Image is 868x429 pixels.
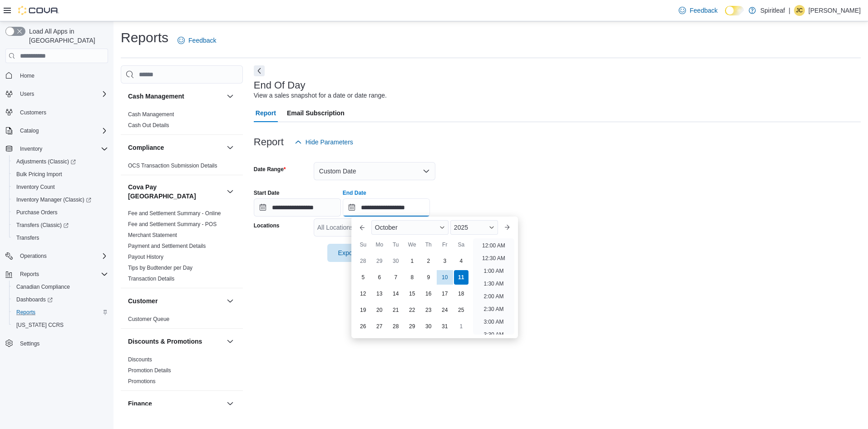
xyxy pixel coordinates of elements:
[421,254,436,268] div: day-2
[454,254,469,268] div: day-4
[128,378,156,385] a: Promotions
[16,107,108,118] span: Customers
[128,356,152,363] a: Discounts
[254,91,387,100] div: View a sales snapshot for a date or date range.
[13,169,66,180] a: Bulk Pricing Import
[16,234,39,242] span: Transfers
[16,69,108,81] span: Home
[128,242,206,250] span: Payment and Settlement Details
[128,337,223,346] button: Discounts & Promotions
[13,156,108,167] span: Adjustments (Classic)
[421,286,436,301] div: day-16
[405,286,419,301] div: day-15
[2,106,112,119] button: Customers
[438,237,452,252] div: Fr
[9,232,112,244] button: Transfers
[18,6,59,15] img: Cova
[254,137,284,148] h3: Report
[2,337,112,350] button: Settings
[690,6,717,15] span: Feedback
[16,171,62,178] span: Bulk Pricing Import
[794,5,805,16] div: Jim C
[13,169,108,180] span: Bulk Pricing Import
[438,270,452,285] div: day-10
[356,270,370,285] div: day-5
[809,5,861,16] p: [PERSON_NAME]
[389,237,403,252] div: Tu
[9,219,112,232] a: Transfers (Classic)
[188,36,216,45] span: Feedback
[16,283,70,291] span: Canadian Compliance
[9,319,112,331] button: [US_STATE] CCRS
[128,296,223,306] button: Customer
[478,240,509,251] li: 12:00 AM
[789,5,790,16] p: |
[121,160,243,175] div: Compliance
[13,207,61,218] a: Purchase Orders
[356,303,370,317] div: day-19
[291,133,357,151] button: Hide Parameters
[16,338,108,349] span: Settings
[16,338,43,349] a: Settings
[128,143,164,152] h3: Compliance
[405,254,419,268] div: day-1
[5,65,108,374] nav: Complex example
[121,29,168,47] h1: Reports
[128,210,221,217] a: Fee and Settlement Summary - Online
[254,222,280,229] label: Locations
[355,220,370,235] button: Previous Month
[25,27,108,45] span: Load All Apps in [GEOGRAPHIC_DATA]
[2,250,112,262] button: Operations
[128,92,184,101] h3: Cash Management
[20,252,47,260] span: Operations
[725,6,744,15] input: Dark Mode
[128,92,223,101] button: Cash Management
[500,220,514,235] button: Next month
[16,196,91,203] span: Inventory Manager (Classic)
[478,253,509,264] li: 12:30 AM
[254,80,306,91] h3: End Of Day
[128,232,177,239] span: Merchant Statement
[128,296,158,306] h3: Customer
[375,224,398,231] span: October
[16,321,64,329] span: [US_STATE] CCRS
[327,244,378,262] button: Export
[372,319,387,334] div: day-27
[389,286,403,301] div: day-14
[405,319,419,334] div: day-29
[128,337,202,346] h3: Discounts & Promotions
[480,278,507,289] li: 1:30 AM
[2,124,112,137] button: Catalog
[254,166,286,173] label: Date Range
[254,189,280,197] label: Start Date
[128,221,217,227] a: Fee and Settlement Summary - POS
[13,156,79,167] a: Adjustments (Classic)
[13,294,56,305] a: Dashboards
[438,303,452,317] div: day-24
[480,329,507,340] li: 3:30 AM
[128,399,223,408] button: Finance
[454,270,469,285] div: day-11
[128,143,223,152] button: Compliance
[16,89,108,99] span: Users
[421,303,436,317] div: day-23
[796,5,803,16] span: JC
[16,209,58,216] span: Purchase Orders
[225,142,236,153] button: Compliance
[225,186,236,197] button: Cova Pay [GEOGRAPHIC_DATA]
[372,303,387,317] div: day-20
[2,268,112,281] button: Reports
[128,356,152,363] span: Discounts
[9,155,112,168] a: Adjustments (Classic)
[225,91,236,102] button: Cash Management
[356,254,370,268] div: day-28
[356,237,370,252] div: Su
[16,309,35,316] span: Reports
[16,296,53,303] span: Dashboards
[438,319,452,334] div: day-31
[405,270,419,285] div: day-8
[16,89,38,99] button: Users
[480,316,507,327] li: 3:00 AM
[675,1,721,20] a: Feedback
[343,198,430,217] input: Press the down key to enter a popover containing a calendar. Press the escape key to close the po...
